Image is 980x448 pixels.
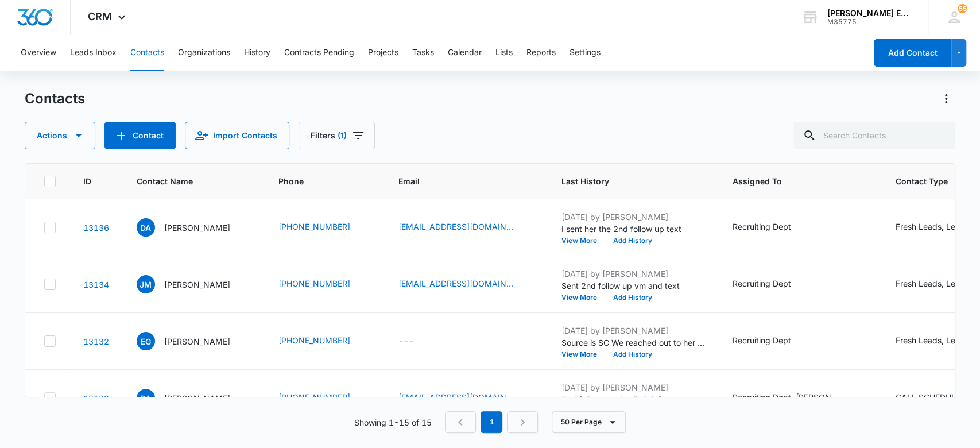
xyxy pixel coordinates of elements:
[278,277,371,291] div: Phone - (954) 692-4478 - Select to Edit Field
[278,391,350,403] a: [PHONE_NUMBER]
[412,34,434,71] button: Tasks
[561,223,705,235] p: I sent her the 2nd follow up text
[526,34,556,71] button: Reports
[896,277,965,289] div: Fresh Leads, Lead
[83,393,109,403] a: Navigate to contact details page for Betty A ARELLANO
[733,221,812,234] div: Assigned To - Recruiting Dept - Select to Edit Field
[398,391,534,405] div: Email - bettyarellano702@gmail.com - Select to Edit Field
[958,4,967,13] div: notifications count
[552,411,626,433] button: 50 Per Page
[561,337,705,349] p: Source is SC We reached out to her inviting her to learn more about our model. She said she was a...
[398,334,435,348] div: Email - - Select to Edit Field
[445,411,538,433] nav: Pagination
[570,34,601,71] button: Settings
[827,18,911,26] div: account id
[164,279,230,291] p: [PERSON_NAME]
[137,332,251,350] div: Contact Name - Elizabeth Gibby - Select to Edit Field
[495,34,513,71] button: Lists
[733,334,812,348] div: Assigned To - Recruiting Dept - Select to Edit Field
[368,34,398,71] button: Projects
[733,175,851,187] span: Assigned To
[137,389,155,407] span: BA
[88,10,112,22] span: CRM
[605,351,660,358] button: Add History
[21,34,56,71] button: Overview
[733,334,791,346] div: Recruiting Dept
[83,223,109,233] a: Navigate to contact details page for Daniela Alcantara Delgado
[137,332,155,350] span: EG
[827,9,911,18] div: account name
[561,175,688,187] span: Last History
[278,277,350,289] a: [PHONE_NUMBER]
[278,175,354,187] span: Phone
[25,90,85,107] h1: Contacts
[561,381,705,393] p: [DATE] by [PERSON_NAME]
[398,221,534,234] div: Email - danielaalcantararealtor@gmail.com - Select to Edit Field
[561,268,705,280] p: [DATE] by [PERSON_NAME]
[793,122,955,149] input: Search Contacts
[104,122,176,149] button: Add Contact
[561,294,605,301] button: View More
[137,275,155,293] span: JM
[278,334,350,346] a: [PHONE_NUMBER]
[83,337,109,346] a: Navigate to contact details page for Elizabeth Gibby
[137,275,251,293] div: Contact Name - Joel Morales - Select to Edit Field
[398,277,513,289] a: [EMAIL_ADDRESS][DOMAIN_NAME]
[354,416,431,428] p: Showing 1-15 of 15
[137,175,234,187] span: Contact Name
[481,411,502,433] em: 1
[278,334,371,348] div: Phone - (617) 595-5343 - Select to Edit Field
[299,122,375,149] button: Filters
[25,122,95,149] button: Actions
[561,237,605,244] button: View More
[137,218,155,237] span: DA
[733,221,791,233] div: Recruiting Dept
[896,334,965,346] div: Fresh Leads, Lead
[937,90,955,108] button: Actions
[448,34,482,71] button: Calendar
[137,389,251,407] div: Contact Name - Betty A ARELLANO - Select to Edit Field
[874,39,951,67] button: Add Contact
[605,294,660,301] button: Add History
[338,132,347,140] span: (1)
[733,391,868,405] div: Assigned To - Recruiting Dept, Sandy Lynch - Select to Edit Field
[398,221,513,233] a: [EMAIL_ADDRESS][DOMAIN_NAME]
[164,392,230,404] p: [PERSON_NAME]
[561,280,705,292] p: Sent 2nd follow up vm and text
[733,277,791,289] div: Recruiting Dept
[284,34,354,71] button: Contracts Pending
[896,221,965,233] div: Fresh Leads, Lead
[398,334,414,348] div: ---
[733,391,847,403] div: Recruiting Dept, [PERSON_NAME]
[130,34,164,71] button: Contacts
[958,4,967,13] span: 55
[137,218,251,237] div: Contact Name - Daniela Alcantara Delgado - Select to Edit Field
[561,351,605,358] button: View More
[398,391,513,403] a: [EMAIL_ADDRESS][DOMAIN_NAME]
[605,237,660,244] button: Add History
[561,393,705,405] p: 2nd follow up- I called, left a vm and sent text
[185,122,289,149] button: Import Contacts
[83,280,109,289] a: Navigate to contact details page for Joel Morales
[278,391,371,405] div: Phone - (702) 409-5111 - Select to Edit Field
[278,221,371,234] div: Phone - (832) 361-7172 - Select to Edit Field
[164,335,230,347] p: [PERSON_NAME]
[244,34,270,71] button: History
[398,277,534,291] div: Email - Mortgageboss407@gmail.com - Select to Edit Field
[70,34,117,71] button: Leads Inbox
[733,277,812,291] div: Assigned To - Recruiting Dept - Select to Edit Field
[178,34,230,71] button: Organizations
[398,175,517,187] span: Email
[164,222,230,234] p: [PERSON_NAME]
[83,175,92,187] span: ID
[561,211,705,223] p: [DATE] by [PERSON_NAME]
[561,325,705,337] p: [DATE] by [PERSON_NAME]
[278,221,350,233] a: [PHONE_NUMBER]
